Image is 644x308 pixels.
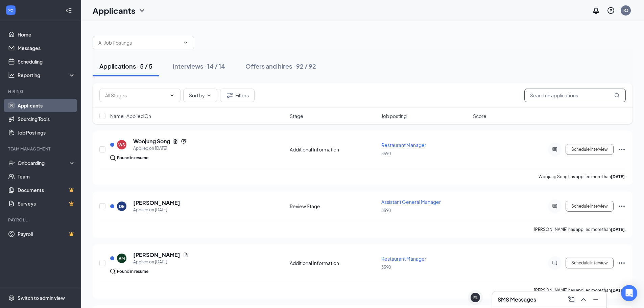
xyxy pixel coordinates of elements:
[498,296,536,303] h3: SMS Messages
[590,294,601,305] button: Minimize
[105,92,167,99] input: All Stages
[8,294,15,301] svg: Settings
[110,155,116,161] img: search.bf7aa3482b7795d4f01b.svg
[133,145,186,152] div: Applied on [DATE]
[592,6,600,15] svg: Notifications
[618,202,626,210] svg: Ellipses
[8,72,15,78] svg: Analysis
[65,7,72,14] svg: Collapse
[18,160,70,166] div: Onboarding
[226,91,234,99] svg: Filter
[18,99,75,112] a: Applicants
[8,89,74,94] div: Hiring
[133,251,180,259] h5: [PERSON_NAME]
[173,62,225,70] div: Interviews · 14 / 14
[621,285,637,301] div: Open Intercom Messenger
[18,28,75,41] a: Home
[473,113,486,119] span: Score
[117,268,148,275] div: Found in resume
[611,288,625,293] b: [DATE]
[169,93,175,98] svg: ChevronDown
[99,62,152,70] div: Applications · 5 / 5
[206,93,212,98] svg: ChevronDown
[118,142,125,148] div: WS
[381,265,391,270] span: 3590
[18,294,65,301] div: Switch to admin view
[133,199,180,207] h5: [PERSON_NAME]
[133,207,180,213] div: Applied on [DATE]
[18,183,75,197] a: DocumentsCrown
[133,138,170,145] h5: Woojung Song
[8,160,15,166] svg: UserCheck
[290,146,377,153] div: Additional Information
[618,145,626,153] svg: Ellipses
[173,139,178,144] svg: Document
[381,151,391,156] span: 3590
[18,170,75,183] a: Team
[566,201,614,212] button: Schedule Interview
[381,256,426,262] span: Restaurant Manager
[18,55,75,68] a: Scheduling
[98,39,180,46] input: All Job Postings
[183,252,188,258] svg: Document
[18,112,75,126] a: Sourcing Tools
[566,258,614,268] button: Schedule Interview
[611,174,625,179] b: [DATE]
[245,62,316,70] div: Offers and hires · 92 / 92
[567,295,575,304] svg: ComposeMessage
[381,199,441,205] span: Assistant General Manager
[551,147,559,152] svg: ActiveChat
[524,89,626,102] input: Search in applications
[220,89,255,102] button: Filter Filters
[8,146,74,152] div: Team Management
[473,295,478,301] div: EL
[181,139,186,144] svg: Reapply
[93,5,135,16] h1: Applicants
[183,40,188,45] svg: ChevronDown
[534,227,626,232] p: [PERSON_NAME] has applied more than .
[623,7,628,13] div: R3
[119,204,124,209] div: DE
[566,144,614,155] button: Schedule Interview
[551,260,559,266] svg: ActiveChat
[539,174,626,180] p: Woojung Song has applied more than .
[18,197,75,210] a: SurveysCrown
[618,259,626,267] svg: Ellipses
[133,259,188,265] div: Applied on [DATE]
[381,208,391,213] span: 3590
[18,72,76,78] div: Reporting
[381,113,407,119] span: Job posting
[183,89,217,102] button: Sort byChevronDown
[290,260,377,266] div: Additional Information
[551,204,559,209] svg: ActiveChat
[611,227,625,232] b: [DATE]
[110,269,116,274] img: search.bf7aa3482b7795d4f01b.svg
[138,6,146,15] svg: ChevronDown
[578,294,589,305] button: ChevronUp
[614,93,620,98] svg: MagnifyingGlass
[607,6,615,15] svg: QuestionInfo
[189,93,205,98] span: Sort by
[534,287,626,293] p: [PERSON_NAME] has applied more than .
[117,155,148,161] div: Found in resume
[18,227,75,241] a: PayrollCrown
[290,203,377,210] div: Review Stage
[119,256,125,261] div: AM
[18,41,75,55] a: Messages
[592,295,600,304] svg: Minimize
[381,142,426,148] span: Restaurant Manager
[7,7,14,14] svg: WorkstreamLogo
[566,294,577,305] button: ComposeMessage
[110,113,151,119] span: Name · Applied On
[290,113,303,119] span: Stage
[579,295,588,304] svg: ChevronUp
[18,126,75,139] a: Job Postings
[8,217,74,223] div: Payroll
